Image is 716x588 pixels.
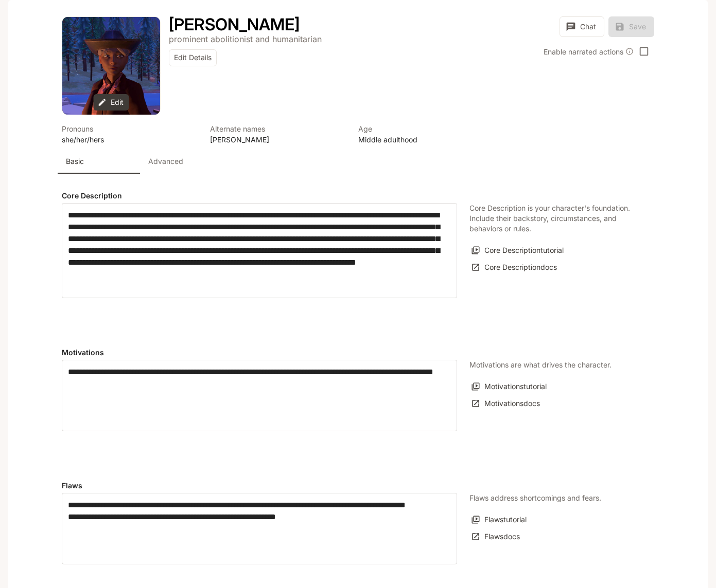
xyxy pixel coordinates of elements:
[62,17,160,115] div: Avatar image
[210,123,346,145] button: Open character details dialog
[169,33,322,45] button: Open character details dialog
[62,191,457,201] h4: Core Description
[469,528,522,545] a: Flawsdocs
[169,34,322,44] p: prominent abolitionist and humanitarian
[469,493,601,503] p: Flaws address shortcomings and fears.
[544,46,634,57] div: Enable narrated actions
[469,511,529,528] button: Flawstutorial
[169,14,300,34] h1: [PERSON_NAME]
[93,94,129,111] button: Edit
[169,16,300,33] button: Open character details dialog
[62,123,198,134] p: Pronouns
[62,123,198,145] button: Open character details dialog
[62,481,457,491] h4: Flaws
[469,242,566,259] button: Core Descriptiontutorial
[469,395,543,412] a: Motivationsdocs
[358,134,494,145] p: Middle adulthood
[358,123,494,145] button: Open character details dialog
[210,123,346,134] p: Alternate names
[210,134,346,145] p: [PERSON_NAME]
[469,360,612,370] p: Motivations are what drives the character.
[148,156,183,167] p: Advanced
[62,493,457,564] div: Flaws
[560,16,604,37] button: Chat
[469,203,642,234] p: Core Description is your character's foundation. Include their backstory, circumstances, and beha...
[62,347,457,358] h4: Motivations
[358,123,494,134] p: Age
[469,378,549,395] button: Motivationstutorial
[62,134,198,145] p: she/her/hers
[8,5,26,24] button: open drawer
[66,156,84,167] p: Basic
[169,49,217,66] button: Edit Details
[62,203,457,298] div: label
[62,17,160,115] button: Open character avatar dialog
[469,259,560,276] a: Core Descriptiondocs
